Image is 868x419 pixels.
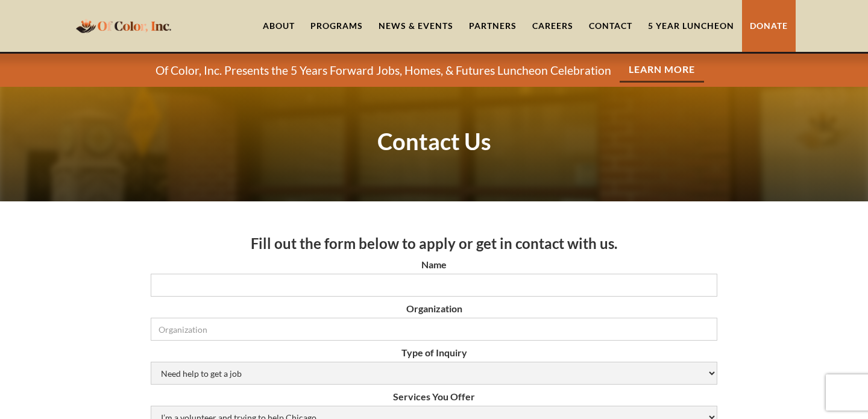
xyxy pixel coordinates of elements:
[151,391,717,403] label: Services You Offer
[310,20,363,32] div: Programs
[72,11,175,40] a: home
[151,318,717,341] input: Organization
[151,259,717,271] label: Name
[151,303,717,315] label: Organization
[620,58,704,83] a: Learn More
[151,235,717,253] h3: Fill out the form below to apply or get in contact with us.
[377,127,491,155] strong: Contact Us
[151,347,717,359] label: Type of Inquiry
[156,63,611,78] p: Of Color, Inc. Presents the 5 Years Forward Jobs, Homes, & Futures Luncheon Celebration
